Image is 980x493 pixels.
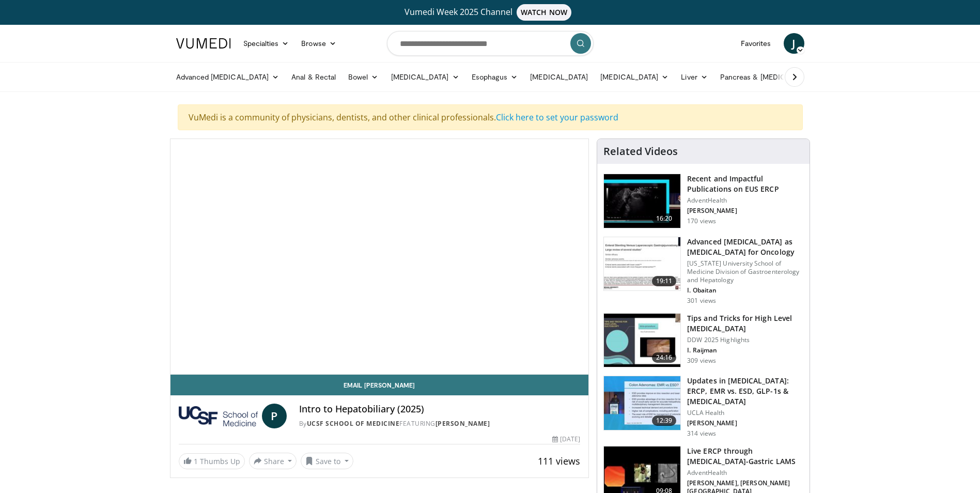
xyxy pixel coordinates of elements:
a: 12:39 Updates in [MEDICAL_DATA]: ERCP, EMR vs. ESD, GLP-1s & [MEDICAL_DATA] UCLA Health [PERSON_N... [603,376,803,438]
span: 24:16 [652,352,677,363]
span: 16:20 [652,213,677,224]
img: UCSF School of Medicine [179,404,258,428]
a: Liver [675,67,713,87]
span: 1 [194,456,198,466]
span: 12:39 [652,415,677,426]
a: Specialties [237,33,295,54]
a: Click here to set your password [496,112,618,123]
p: AdventHealth [687,196,803,205]
button: Save to [301,453,353,469]
p: I. Obaitan [687,286,803,295]
p: AdventHealth [687,469,803,477]
h3: Recent and Impactful Publications on EUS ERCP [687,174,803,194]
input: Search topics, interventions [387,31,594,56]
a: Favorites [735,33,777,54]
a: [MEDICAL_DATA] [385,67,465,87]
img: VuMedi Logo [176,38,231,49]
h4: Related Videos [603,145,678,158]
a: 16:20 Recent and Impactful Publications on EUS ERCP AdventHealth [PERSON_NAME] 170 views [603,174,803,228]
video-js: Video Player [170,139,589,375]
img: 6e5013f5-193f-4efc-aeb8-2fb0e87f9873.150x105_q85_crop-smart_upscale.jpg [604,376,680,430]
h3: Updates in [MEDICAL_DATA]: ERCP, EMR vs. ESD, GLP-1s & [MEDICAL_DATA] [687,376,803,407]
p: I. Raijman [687,346,803,355]
p: 170 views [687,217,716,225]
a: Advanced [MEDICAL_DATA] [170,67,286,87]
a: P [262,404,287,428]
a: [PERSON_NAME] [435,419,490,428]
p: [US_STATE] University School of Medicine Division of Gastroenterology and Hepatology [687,259,803,284]
a: Anal & Rectal [285,67,342,87]
a: Bowel [342,67,384,87]
a: 1 Thumbs Up [179,453,245,469]
h3: Tips and Tricks for High Level [MEDICAL_DATA] [687,313,803,334]
a: 24:16 Tips and Tricks for High Level [MEDICAL_DATA] DDW 2025 Highlights I. Raijman 309 views [603,313,803,368]
p: 309 views [687,357,716,365]
img: e6e7b5b0-7429-411b-acc6-63df4cc27a55.150x105_q85_crop-smart_upscale.jpg [604,314,680,367]
a: J [784,33,804,54]
img: bb7b621e-0c81-448b-9bfc-ed83df58b958.150x105_q85_crop-smart_upscale.jpg [604,174,680,228]
p: 314 views [687,429,716,438]
h3: Live ERCP through [MEDICAL_DATA]-Gastric LAMS [687,446,803,467]
a: Email [PERSON_NAME] [170,375,589,395]
a: [MEDICAL_DATA] [524,67,594,87]
p: UCLA Health [687,409,803,417]
a: 19:11 Advanced [MEDICAL_DATA] as [MEDICAL_DATA] for Oncology [US_STATE] University School of Medi... [603,237,803,305]
span: WATCH NOW [517,4,571,21]
a: UCSF School of Medicine [307,419,400,428]
p: [PERSON_NAME] [687,419,803,427]
h4: Intro to Hepatobiliary (2025) [299,404,580,415]
button: Share [249,453,297,469]
span: 111 views [538,455,580,467]
h3: Advanced [MEDICAL_DATA] as [MEDICAL_DATA] for Oncology [687,237,803,257]
p: 301 views [687,297,716,305]
a: Esophagus [465,67,524,87]
a: Browse [295,33,343,54]
p: [PERSON_NAME] [687,207,803,215]
p: DDW 2025 Highlights [687,336,803,344]
span: 19:11 [652,276,677,286]
div: [DATE] [552,435,580,444]
a: Pancreas & [MEDICAL_DATA] [714,67,835,87]
div: VuMedi is a community of physicians, dentists, and other clinical professionals. [178,104,803,130]
a: Vumedi Week 2025 ChannelWATCH NOW [178,4,803,21]
img: 58c37352-0f18-404b-877c-4edf0f1669c9.150x105_q85_crop-smart_upscale.jpg [604,237,680,291]
div: By FEATURING [299,419,580,428]
a: [MEDICAL_DATA] [594,67,675,87]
